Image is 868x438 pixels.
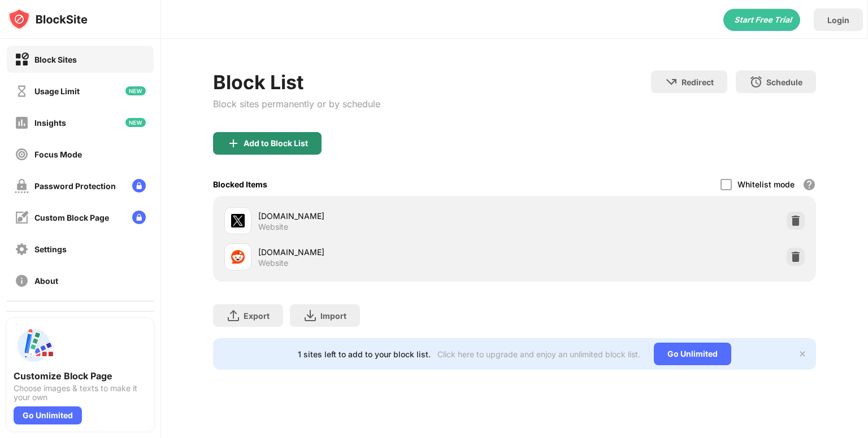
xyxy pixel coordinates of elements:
[15,211,29,225] img: customize-block-page-off.svg
[125,118,146,127] img: new-icon.svg
[766,77,802,87] div: Schedule
[14,384,147,402] div: Choose images & texts to make it your own
[34,150,82,159] div: Focus Mode
[213,71,380,94] div: Block List
[15,147,29,161] img: focus-off.svg
[244,311,270,321] div: Export
[682,77,714,87] div: Redirect
[258,246,514,258] div: [DOMAIN_NAME]
[231,250,245,264] img: favicons
[34,181,116,191] div: Password Protection
[654,343,731,365] div: Go Unlimited
[15,116,29,130] img: insights-off.svg
[132,179,146,192] img: lock-menu.svg
[34,244,67,254] div: Settings
[737,179,795,189] div: Whitelist mode
[34,118,66,128] div: Insights
[8,8,88,30] img: logo-blocksite.svg
[798,349,807,358] img: x-button.svg
[437,349,640,359] div: Click here to upgrade and enjoy an unlimited block list.
[15,84,29,98] img: time-usage-off.svg
[15,52,29,67] img: block-on.svg
[34,213,109,222] div: Custom Block Page
[258,210,514,222] div: [DOMAIN_NAME]
[213,179,267,189] div: Blocked Items
[132,211,146,224] img: lock-menu.svg
[34,55,77,64] div: Block Sites
[320,311,346,321] div: Import
[723,8,800,31] div: animation
[15,242,29,256] img: settings-off.svg
[14,325,54,366] img: push-custom-page.svg
[14,370,147,382] div: Customize Block Page
[34,86,80,96] div: Usage Limit
[231,214,245,227] img: favicons
[258,258,288,268] div: Website
[244,139,308,148] div: Add to Block List
[15,274,29,288] img: about-off.svg
[827,15,849,25] div: Login
[34,276,58,286] div: About
[298,349,431,359] div: 1 sites left to add to your block list.
[125,86,146,95] img: new-icon.svg
[15,179,29,193] img: password-protection-off.svg
[213,98,380,109] div: Block sites permanently or by schedule
[14,406,82,424] div: Go Unlimited
[258,222,288,232] div: Website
